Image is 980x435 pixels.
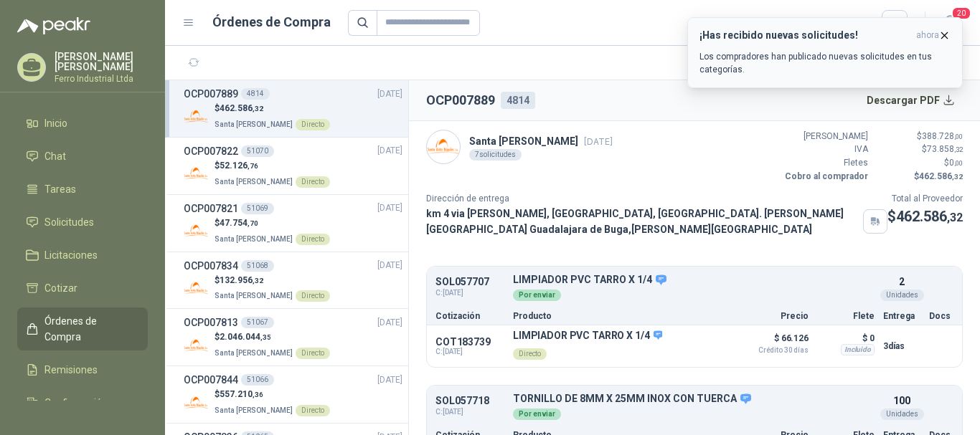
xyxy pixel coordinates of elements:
span: [DATE] [377,144,402,158]
div: Directo [296,119,330,130]
span: Configuración [44,395,108,411]
p: Cotización [435,312,504,320]
span: ,00 [954,133,963,140]
a: OCP00781351067[DATE] Company Logo$2.046.044,35Santa [PERSON_NAME]Directo [184,315,402,360]
p: Producto [513,312,728,320]
div: Directo [296,234,330,245]
p: $ [215,102,330,115]
img: Company Logo [184,161,209,186]
span: Licitaciones [44,247,98,263]
p: LIMPIADOR PVC TARRO X 1/4 [513,274,875,287]
a: Configuración [17,389,148,416]
span: [DATE] [377,373,402,387]
div: Directo [296,405,330,416]
p: Entrega [883,312,920,320]
span: Santa [PERSON_NAME] [215,349,293,357]
span: ,32 [253,105,263,113]
div: 4814 [241,88,270,100]
span: ahora [916,29,939,42]
span: 20 [951,6,971,20]
span: ,32 [253,277,263,285]
h2: OCP007889 [426,90,495,110]
a: Tareas [17,176,148,203]
div: 51070 [241,145,274,157]
span: Remisiones [44,362,98,378]
p: Santa [PERSON_NAME] [469,133,613,149]
p: Cobro al comprador [782,170,868,183]
div: 51067 [241,317,274,328]
h1: Órdenes de Compra [212,12,331,32]
p: [PERSON_NAME] [PERSON_NAME] [55,52,148,72]
p: TORNILLO DE 8MM X 25MM INOX CON TUERCA [513,393,875,406]
span: Solicitudes [44,214,94,230]
span: 132.956 [220,275,263,285]
img: Company Logo [184,390,209,415]
span: 557.210 [220,389,263,399]
p: SOL057718 [435,396,504,406]
a: Remisiones [17,356,148,383]
div: Directo [296,176,330,188]
a: OCP00782251070[DATE] Company Logo$52.126,76Santa [PERSON_NAME]Directo [184,143,402,188]
a: Chat [17,143,148,170]
img: Company Logo [184,333,209,358]
img: Company Logo [184,219,209,244]
button: 20 [937,10,963,36]
span: ,00 [954,159,963,167]
div: 7 solicitudes [469,149,522,161]
p: $ [215,274,330,287]
span: Tareas [44,181,76,197]
p: Ferro Industrial Ltda [55,75,148,83]
h3: OCP007834 [184,258,238,274]
p: $ [877,156,963,170]
span: 388.728 [922,131,963,141]
p: 100 [893,393,910,408]
p: Precio [737,312,809,320]
p: $ [877,130,963,143]
span: Crédito 30 días [737,347,809,354]
span: [DATE] [377,201,402,215]
span: 462.586 [896,208,963,225]
span: 462.586 [220,103,263,113]
span: 52.126 [220,161,258,171]
p: $ 0 [817,330,875,347]
span: ,35 [260,333,271,341]
h3: OCP007889 [184,86,238,102]
a: OCP00784451066[DATE] Company Logo$557.210,36Santa [PERSON_NAME]Directo [184,372,402,417]
span: Santa [PERSON_NAME] [215,120,293,128]
div: 51069 [241,203,274,214]
div: Directo [296,348,330,359]
p: $ [215,159,330,173]
a: Órdenes de Compra [17,307,148,350]
div: 51066 [241,374,274,386]
div: Incluido [841,344,875,355]
p: $ [215,330,330,344]
div: Unidades [880,290,924,301]
p: [PERSON_NAME] [782,130,868,143]
a: OCP0078894814[DATE] Company Logo$462.586,32Santa [PERSON_NAME]Directo [184,86,402,131]
p: $ [877,170,963,183]
img: Company Logo [184,104,209,129]
a: OCP00783451068[DATE] Company Logo$132.956,32Santa [PERSON_NAME]Directo [184,258,402,303]
p: 2 [899,274,905,290]
span: ,32 [947,211,963,224]
h3: ¡Has recibido nuevas solicitudes! [699,29,910,42]
img: Logo peakr [17,17,90,34]
h3: OCP007813 [184,315,238,330]
p: km 4 via [PERSON_NAME], [GEOGRAPHIC_DATA], [GEOGRAPHIC_DATA]. [PERSON_NAME][GEOGRAPHIC_DATA] Guad... [426,206,857,237]
p: SOL057707 [435,277,504,287]
span: Chat [44,148,66,164]
span: Santa [PERSON_NAME] [215,406,293,414]
img: Company Logo [184,275,209,300]
a: OCP00782151069[DATE] Company Logo$47.754,70Santa [PERSON_NAME]Directo [184,201,402,246]
p: Fletes [782,156,868,170]
div: 4814 [501,92,535,109]
h3: OCP007821 [184,201,238,216]
div: Directo [296,290,330,302]
button: ¡Has recibido nuevas solicitudes!ahora Los compradores han publicado nuevas solicitudes en tus ca... [687,17,963,88]
span: Inicio [44,115,67,131]
div: Por enviar [513,290,561,301]
a: Licitaciones [17,242,148,269]
span: ,70 [248,219,258,227]
span: ,32 [954,145,963,153]
span: C: [DATE] [435,406,504,418]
